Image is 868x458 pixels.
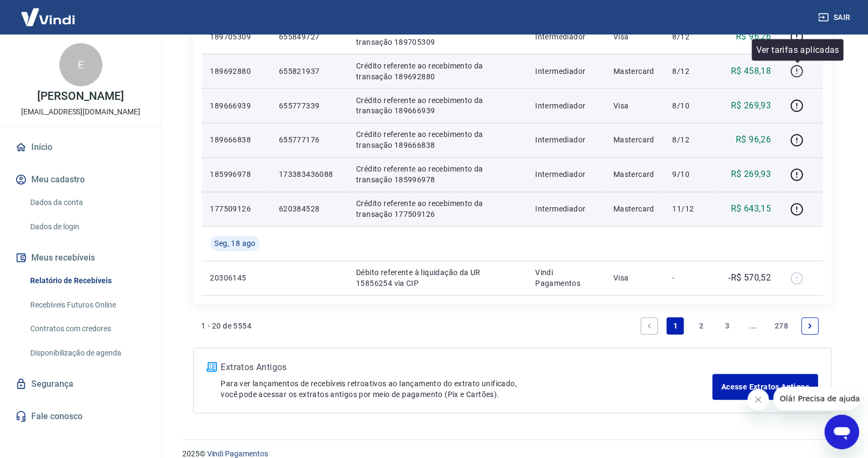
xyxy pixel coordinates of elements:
[210,169,262,180] p: 185996978
[356,26,518,47] p: Crédito referente ao recebimento da transação 189705309
[356,129,518,151] p: Crédito referente ao recebimento da transação 189666838
[816,8,855,28] button: Sair
[279,66,339,77] p: 655821937
[693,318,710,335] a: Page 2
[26,216,148,238] a: Dados de login
[736,30,771,43] p: R$ 96,26
[26,342,148,364] a: Disponibilização de agenda
[536,66,597,77] p: Intermediador
[774,387,859,411] iframe: Message from company
[210,66,262,77] p: 189692880
[613,135,655,146] p: Mastercard
[26,270,148,292] a: Relatório de Recebíveis
[802,318,819,335] a: Next page
[26,192,148,214] a: Dados da conta
[210,31,262,42] p: 189705309
[770,318,792,335] a: Page 278
[356,164,518,186] p: Crédito referente ao recebimento da transação 185996978
[536,31,597,42] p: Intermediador
[210,100,262,111] p: 189666939
[673,31,705,42] p: 8/12
[536,100,597,111] p: Intermediador
[731,99,771,112] p: R$ 269,93
[719,318,736,335] a: Page 3
[673,204,705,215] p: 11/12
[736,134,771,147] p: R$ 96,26
[673,273,705,284] p: -
[667,318,684,335] a: Page 1 is your current page
[13,135,148,159] a: Início
[613,100,655,111] p: Visa
[744,318,762,335] a: Jump forward
[536,268,597,289] p: Vindi Pagamentos
[356,95,518,117] p: Crédito referente ao recebimento da transação 189666939
[279,204,339,215] p: 620384528
[536,169,597,180] p: Intermediador
[356,268,518,289] p: Débito referente à liquidação da UR 15856254 via CIP
[729,272,771,285] p: -R$ 570,52
[713,374,818,400] a: Acesse Extratos Antigos
[825,415,859,449] iframe: Button to launch messaging window
[13,246,148,270] button: Meus recebíveis
[279,135,339,146] p: 655777176
[641,318,658,335] a: Previous page
[13,1,83,33] img: Vindi
[748,389,769,411] iframe: Close message
[731,168,771,181] p: R$ 269,93
[673,100,705,111] p: 8/10
[536,135,597,146] p: Intermediador
[356,199,518,220] p: Crédito referente ao recebimento da transação 177509126
[673,135,705,146] p: 8/12
[279,31,339,42] p: 655849727
[731,203,771,216] p: R$ 643,15
[279,100,339,111] p: 655777339
[21,106,140,118] p: [EMAIL_ADDRESS][DOMAIN_NAME]
[756,44,839,57] p: Ver tarifas aplicadas
[613,169,655,180] p: Mastercard
[210,273,262,284] p: 20306145
[13,168,148,192] button: Meu cadastro
[215,238,256,249] span: Seg, 18 ago
[221,361,713,374] p: Extratos Antigos
[13,405,148,428] a: Fale conosco
[673,169,705,180] p: 9/10
[637,313,823,339] ul: Pagination
[210,135,262,146] p: 189666838
[13,372,148,396] a: Segurança
[613,204,655,215] p: Mastercard
[202,321,252,332] p: 1 - 20 de 5554
[59,43,102,86] div: E
[6,8,91,16] span: Olá! Precisa de ajuda?
[37,91,124,102] p: [PERSON_NAME]
[613,273,655,284] p: Visa
[207,363,217,372] img: ícone
[221,379,713,400] p: Para ver lançamentos de recebíveis retroativos ao lançamento do extrato unificado, você pode aces...
[731,65,771,78] p: R$ 458,18
[536,204,597,215] p: Intermediador
[210,204,262,215] p: 177509126
[356,60,518,82] p: Crédito referente ao recebimento da transação 189692880
[613,31,655,42] p: Visa
[613,66,655,77] p: Mastercard
[279,169,339,180] p: 173383436088
[26,294,148,316] a: Recebíveis Futuros Online
[673,66,705,77] p: 8/12
[26,318,148,340] a: Contratos com credores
